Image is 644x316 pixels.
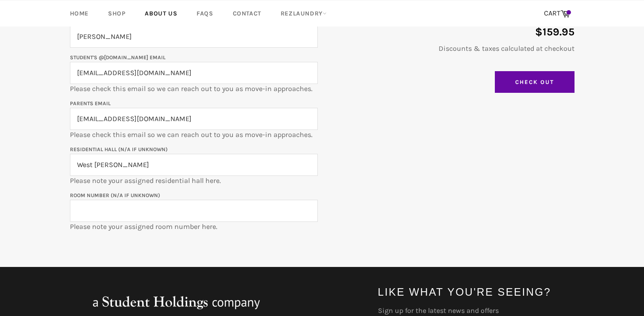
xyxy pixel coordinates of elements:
p: Please check this email so we can reach out to you as move-in approaches. [70,98,318,140]
label: Student's @[DOMAIN_NAME] email [70,54,166,61]
p: Please check this email so we can reach out to you as move-in approaches. [70,52,318,94]
a: About Us [136,0,186,27]
p: $159.95 [327,25,575,39]
a: Home [61,0,97,27]
a: FAQs [188,0,222,27]
a: Shop [99,0,134,27]
label: Room Number (N/A if unknown) [70,192,160,198]
label: Residential Hall (N/A if unknown) [70,146,168,152]
label: Parents email [70,100,111,107]
a: CART [540,4,575,23]
input: Check Out [495,71,575,93]
p: Discounts & taxes calculated at checkout [327,44,575,53]
label: Sign up for the latest news and offers [378,306,575,316]
a: RezLaundry [272,0,335,27]
a: Contact [224,0,270,27]
p: Please note your assigned room number here. [70,190,318,232]
p: Please note your assigned residential hall here. [70,144,318,186]
h4: Like what you're seeing? [378,285,575,299]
